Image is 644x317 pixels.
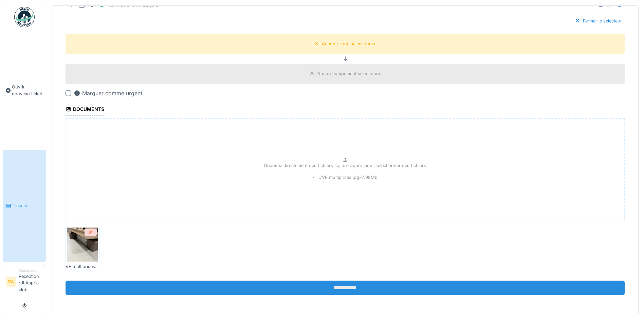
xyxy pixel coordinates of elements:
[317,70,381,77] div: Aucun équipement sélectionné
[19,268,43,296] li: Reception rdi Aspria club
[12,84,43,97] span: Ouvrir nouveau ticket
[313,174,378,181] li: ./VF multiprises.jpg - 2.98 Mb
[3,31,46,150] a: Ouvrir nouveau ticket
[66,263,99,270] div: VF multiprises.jpg
[19,268,43,273] div: Demandeur
[14,7,35,27] img: Badge_color-CXgf-gQk.svg
[6,277,16,287] li: RA
[66,104,104,116] div: Documents
[264,162,426,169] p: Déposez directement des fichiers ici, ou cliquez pour sélectionner des fichiers
[6,268,43,297] a: RA DemandeurReception rdi Aspria club
[322,40,376,47] div: Aucune zone sélectionnée
[67,228,98,262] img: z3cws18al5i248840hpq5hrhkskc
[3,150,46,262] a: Tickets
[13,202,43,209] span: Tickets
[74,89,142,97] div: Marquer comme urgent
[572,16,625,26] div: Fermer le sélecteur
